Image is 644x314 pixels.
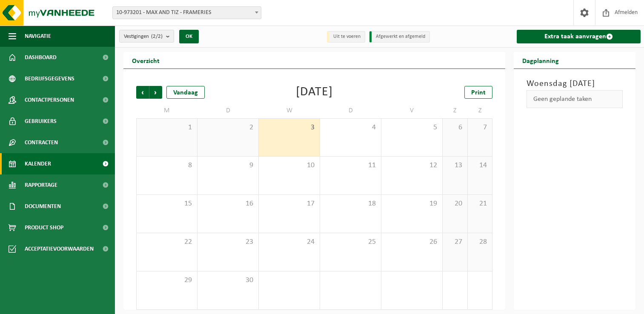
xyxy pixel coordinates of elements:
li: Afgewerkt en afgemeld [369,31,430,43]
span: 18 [324,199,377,208]
td: M [136,103,197,118]
td: V [381,103,443,118]
span: Print [471,89,486,96]
span: 14 [472,161,488,170]
span: Navigatie [25,26,51,47]
h3: Woensdag [DATE] [527,77,623,90]
button: OK [179,30,199,43]
li: Uit te voeren [327,31,365,43]
span: Volgende [149,86,162,99]
td: D [197,103,259,118]
span: 16 [202,199,254,208]
span: 20 [447,199,463,208]
span: 1 [141,123,193,132]
span: 24 [263,237,315,247]
span: 27 [447,237,463,247]
span: 11 [324,161,377,170]
span: Dashboard [25,47,57,68]
span: Acceptatievoorwaarden [25,238,94,260]
a: Print [464,86,492,99]
span: 6 [447,123,463,132]
span: Product Shop [25,217,63,238]
span: 26 [386,237,438,247]
span: 9 [202,161,254,170]
span: 4 [324,123,377,132]
span: 10 [263,161,315,170]
span: 19 [386,199,438,208]
span: Bedrijfsgegevens [25,68,74,89]
span: 13 [447,161,463,170]
div: [DATE] [296,86,333,99]
span: 8 [141,161,193,170]
span: 2 [202,123,254,132]
button: Vestigingen(2/2) [119,30,174,43]
span: 12 [386,161,438,170]
div: Geen geplande taken [527,90,623,108]
td: D [320,103,381,118]
a: Extra taak aanvragen [517,30,641,43]
span: Contactpersonen [25,89,74,111]
span: Kalender [25,153,51,174]
span: 3 [263,123,315,132]
td: Z [468,103,493,118]
span: 28 [472,237,488,247]
span: 23 [202,237,254,247]
h2: Overzicht [123,52,168,69]
count: (2/2) [151,34,163,39]
span: 21 [472,199,488,208]
h2: Dagplanning [514,52,567,69]
span: 17 [263,199,315,208]
span: 25 [324,237,377,247]
span: Gebruikers [25,111,57,132]
span: 10-973201 - MAX AND TIZ - FRAMERIES [113,7,261,19]
span: Vestigingen [124,30,163,43]
span: Rapportage [25,174,57,196]
span: 5 [386,123,438,132]
td: Z [443,103,468,118]
td: W [259,103,320,118]
span: 29 [141,276,193,285]
div: Vandaag [166,86,205,99]
span: 22 [141,237,193,247]
span: Contracten [25,132,58,153]
span: 10-973201 - MAX AND TIZ - FRAMERIES [112,6,261,19]
span: 30 [202,276,254,285]
span: Documenten [25,196,61,217]
span: 15 [141,199,193,208]
span: Vorige [136,86,149,99]
span: 7 [472,123,488,132]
